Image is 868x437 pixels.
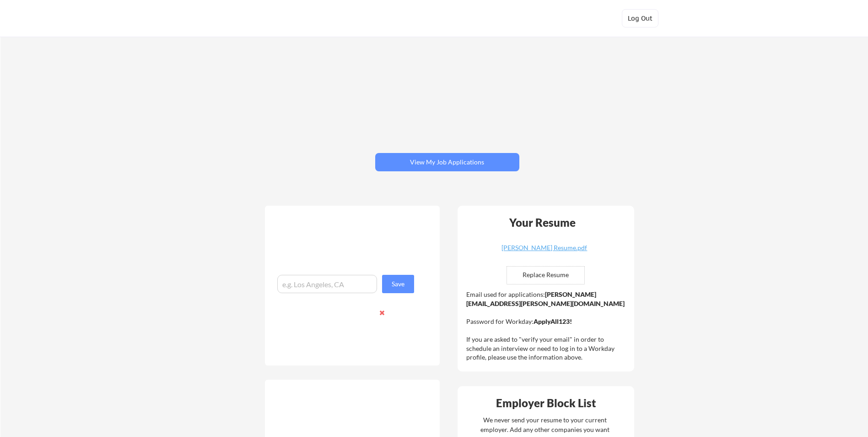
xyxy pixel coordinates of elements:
input: e.g. Los Angeles, CA [277,275,377,293]
button: View My Job Applications [375,153,519,171]
strong: ApplyAll123! [534,317,572,325]
strong: [PERSON_NAME][EMAIL_ADDRESS][PERSON_NAME][DOMAIN_NAME] [466,290,625,307]
a: [PERSON_NAME] Resume.pdf [490,245,599,259]
div: Your Resume [497,217,588,228]
div: Employer Block List [461,398,631,409]
div: Email used for applications: Password for Workday: If you are asked to "verify your email" in ord... [466,290,628,362]
button: Log Out [622,9,658,27]
button: Save [382,275,414,293]
div: [PERSON_NAME] Resume.pdf [490,245,599,251]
